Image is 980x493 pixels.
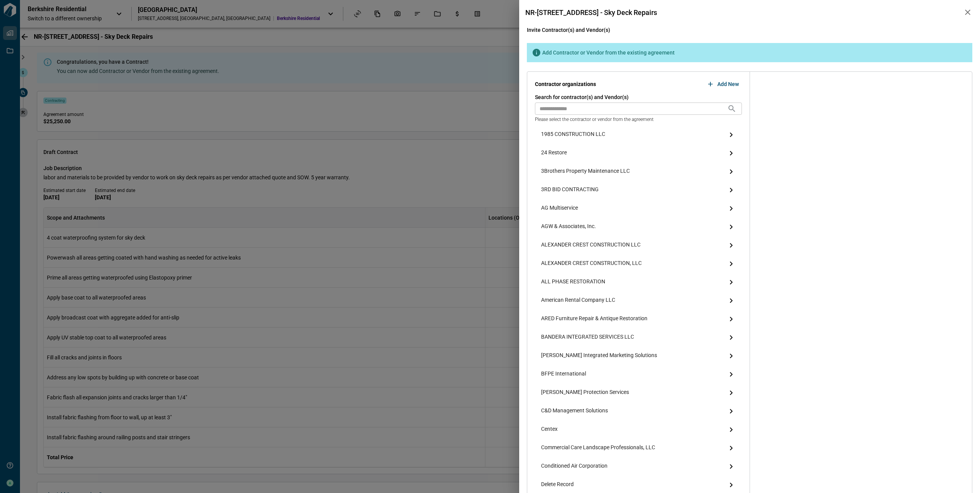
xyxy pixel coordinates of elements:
[527,26,972,34] span: Invite Contractor(s) and Vendor(s)
[541,388,629,397] span: [PERSON_NAME] Protection Services
[541,443,655,453] span: Commercial Care Landscape Professionals, LLC
[535,80,596,88] span: Contractor organizations
[541,130,605,139] span: 1985 CONSTRUCTION LLC
[535,93,742,101] span: Search for contractor(s) and Vendor(s)
[541,259,642,268] span: ALEXANDER CREST CONSTRUCTION, LLC
[541,333,634,342] span: BANDERA INTEGRATED SERVICES LLC
[541,296,615,305] span: American Rental Company LLC
[541,222,596,232] span: AGW & Associates, Inc.
[541,407,608,416] span: C&D Management Solutions
[541,185,599,195] span: 3RD BID CONTRACTING
[541,278,605,287] span: ALL PHASE RESTORATION
[541,370,586,379] span: BFPE International
[717,80,739,88] span: Add New
[541,149,567,158] span: 24 Restore
[541,167,630,176] span: 3Brothers Property Maintenance LLC
[541,241,641,250] span: ALEXANDER CREST CONSTRUCTION LLC
[541,480,574,490] span: Delete Record
[535,116,742,122] span: Please select the contractor or vendor from the agreement
[541,204,578,213] span: AG Multiservice
[705,78,742,90] button: Add New
[541,314,647,324] span: ARED Furniture Repair & Antique Restoration
[524,8,657,17] span: NR-[STREET_ADDRESS] - Sky Deck Repairs
[541,351,657,361] span: [PERSON_NAME] Integrated Marketing Solutions
[541,462,608,471] span: Conditioned Air Corporation
[542,49,675,56] span: Add Contractor or Vendor from the existing agreement
[541,425,558,434] span: Centex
